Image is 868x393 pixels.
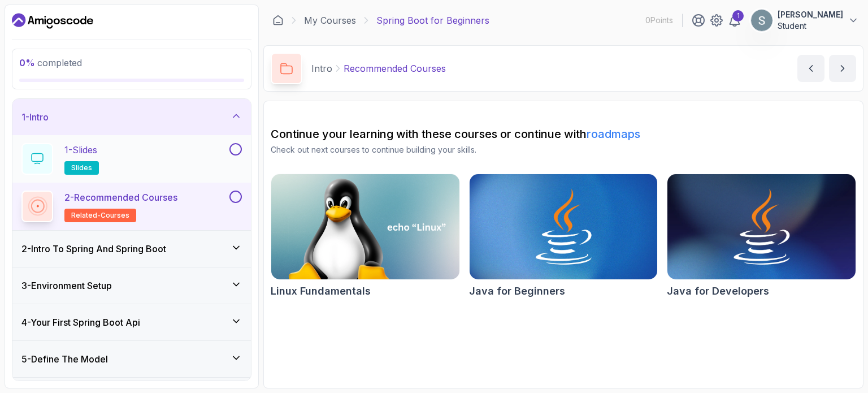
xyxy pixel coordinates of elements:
[12,12,93,30] a: Dashboard
[778,20,843,32] p: Student
[12,99,251,135] button: 1-Intro
[271,144,856,156] p: Check out next courses to continue building your skills.
[271,126,856,142] h2: Continue your learning with these courses or continue with
[21,242,166,256] h3: 2 - Intro To Spring And Spring Boot
[64,143,97,157] p: 1 - Slides
[271,174,460,299] a: Linux Fundamentals cardLinux Fundamentals
[797,55,824,82] button: previous content
[376,14,489,27] p: Spring Boot for Beginners
[19,57,35,68] span: 0 %
[750,9,859,32] button: user profile image[PERSON_NAME]Student
[12,304,251,340] button: 4-Your First Spring Boot Api
[732,10,744,21] div: 1
[21,191,242,222] button: 2-Recommended Coursesrelated-courses
[271,174,459,279] img: Linux Fundamentals card
[728,14,741,27] a: 1
[778,9,843,20] p: [PERSON_NAME]
[271,283,371,299] h2: Linux Fundamentals
[71,163,92,172] span: slides
[344,62,446,75] p: Recommended Courses
[469,174,658,299] a: Java for Beginners cardJava for Beginners
[21,279,112,292] h3: 3 - Environment Setup
[829,55,856,82] button: next content
[21,110,49,124] h3: 1 - Intro
[21,316,140,329] h3: 4 - Your First Spring Boot Api
[64,191,177,204] p: 2 - Recommended Courses
[21,352,108,366] h3: 5 - Define The Model
[667,174,856,299] a: Java for Developers cardJava for Developers
[21,143,242,175] button: 1-Slidesslides
[71,211,129,220] span: related-courses
[667,174,856,279] img: Java for Developers card
[12,267,251,304] button: 3-Environment Setup
[12,231,251,267] button: 2-Intro To Spring And Spring Boot
[272,15,284,26] a: Dashboard
[667,283,769,299] h2: Java for Developers
[645,15,673,26] p: 0 Points
[751,10,772,31] img: user profile image
[19,57,82,68] span: completed
[12,341,251,377] button: 5-Define The Model
[469,283,565,299] h2: Java for Beginners
[311,62,332,75] p: Intro
[470,174,658,279] img: Java for Beginners card
[304,14,356,27] a: My Courses
[587,127,640,141] a: roadmaps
